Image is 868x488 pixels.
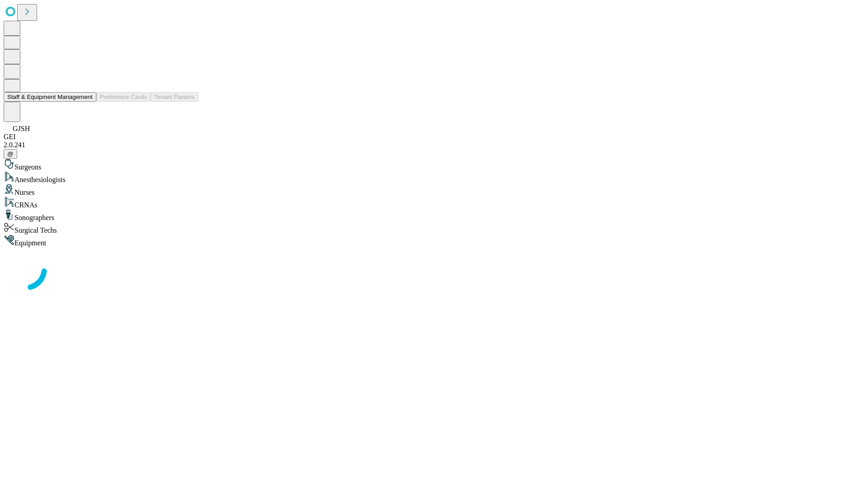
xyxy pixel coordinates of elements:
[7,150,14,157] span: @
[4,184,864,197] div: Nurses
[151,92,198,102] button: Tenant Params
[96,92,151,102] button: Preference Cards
[4,92,96,102] button: Staff & Equipment Management
[4,149,17,159] button: @
[4,171,864,184] div: Anesthesiologists
[4,197,864,209] div: CRNAs
[4,133,864,141] div: GEI
[4,235,864,247] div: Equipment
[4,222,864,235] div: Surgical Techs
[4,141,864,149] div: 2.0.241
[4,159,864,171] div: Surgeons
[4,209,864,222] div: Sonographers
[13,125,30,132] span: GJSH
